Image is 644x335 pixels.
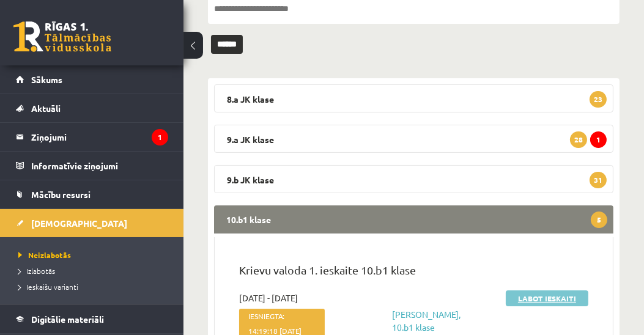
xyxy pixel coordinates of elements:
[239,262,588,284] p: Krievu valoda 1. ieskaite 10.b1 klase
[18,250,71,260] span: Neizlabotās
[16,152,168,180] a: Informatīvie ziņojumi
[590,131,607,148] span: 1
[152,129,168,145] i: 1
[18,266,55,276] span: Izlabotās
[16,180,168,208] a: Mācību resursi
[31,74,62,85] span: Sākums
[18,265,171,276] a: Izlabotās
[506,290,588,306] a: Labot ieskaiti
[239,292,298,304] span: [DATE] - [DATE]
[31,314,104,325] span: Digitālie materiāli
[214,125,613,153] legend: 9.a JK klase
[590,172,607,188] span: 31
[18,282,78,292] span: Ieskaišu varianti
[16,305,168,333] a: Digitālie materiāli
[214,205,613,234] legend: 10.b1 klase
[214,165,613,193] legend: 9.b JK klase
[591,212,607,228] span: 5
[570,131,587,148] span: 28
[31,123,168,151] legend: Ziņojumi
[31,103,61,114] span: Aktuāli
[16,123,168,151] a: Ziņojumi1
[590,91,607,108] span: 23
[16,209,168,237] a: [DEMOGRAPHIC_DATA]
[18,249,171,260] a: Neizlabotās
[16,94,168,122] a: Aktuāli
[13,21,111,52] a: Rīgas 1. Tālmācības vidusskola
[214,84,613,112] legend: 8.a JK klase
[18,281,171,292] a: Ieskaišu varianti
[31,218,127,229] span: [DEMOGRAPHIC_DATA]
[16,65,168,94] a: Sākums
[31,189,91,200] span: Mācību resursi
[248,326,302,335] span: 14:19:18 [DATE]
[31,152,168,180] legend: Informatīvie ziņojumi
